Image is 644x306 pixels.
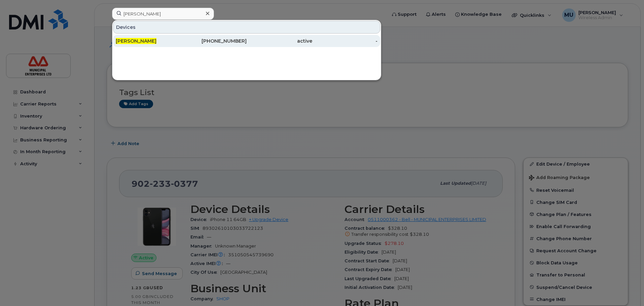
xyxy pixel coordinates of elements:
div: active [247,38,312,44]
div: [PHONE_NUMBER] [181,38,247,44]
div: Devices [113,21,380,34]
div: - [312,38,378,44]
a: [PERSON_NAME][PHONE_NUMBER]active- [113,35,380,47]
span: [PERSON_NAME] [116,38,156,44]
